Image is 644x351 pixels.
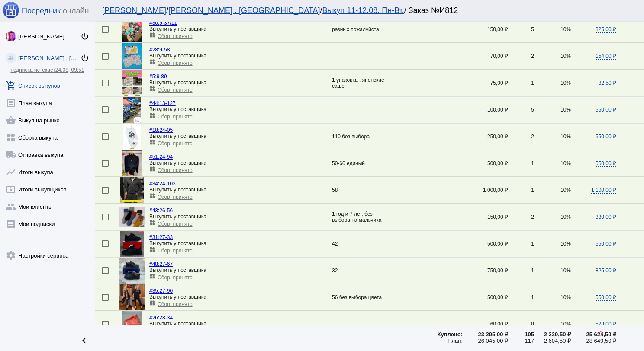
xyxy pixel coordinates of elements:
[596,294,616,301] span: 550,00 ₽
[102,6,628,15] div: / / / Заказ №И812
[6,132,16,143] mat-icon: widgets
[6,250,16,261] mat-icon: settings
[596,26,616,33] span: 825,00 ₽
[158,167,193,173] span: Сбор: принято
[560,294,571,300] span: 10%
[158,60,193,66] span: Сбор: принято
[332,26,385,32] div: разных пожалуйста
[560,80,571,86] span: 10%
[332,160,385,166] div: 50-60 единый
[149,139,155,145] mat-icon: widgets
[149,315,173,321] a: #26:28-34
[122,150,142,176] img: Fk5H7_MUkRKu_4kVudQCdsIeVXEhwGNZn1pqeEEXVD9VoEp1flW5R0TgfdfX5LGa1-sUEhfrb2Z18nqRrqQRnMPf.jpg
[55,67,84,73] span: 24.08, 09:51
[508,294,534,300] div: 1
[149,20,159,26] span: #30:
[122,70,142,96] img: RmjjZmkBqs8xo_J8cbSFIyJo34XjpnYZ18hHsS1LW_Gk7I9SHeLM2DMGwqhuJ891FNSdd7tOmtP29ycx-IwLti3z.jpg
[149,300,155,306] mat-icon: widgets
[122,311,142,337] img: esrTeyoXcHhg2_9vRO9wksoKG80zfPTO3d_qhsSYObPrau8MjkyQRE9jgRDKPgUhH5LhCMfZaLwMXOJN5bDuVXd1.jpg
[102,6,166,15] a: [PERSON_NAME]
[463,268,508,274] div: 750,00 ₽
[79,335,89,346] mat-icon: chevron_left
[149,133,332,139] div: Выкупить у поставщика
[123,97,141,123] img: lS34Kf3veOwtV7eRGCIp9GuqwWehX8qoIn9HdWP4OoA5E0xD9cM9ev37DiE89w3p_JdVSdM6slyKwlwS4a--tcNn.jpg
[149,100,176,106] a: #44:13-127
[596,53,616,60] span: 154,00 ₽
[158,194,193,200] span: Сбор: принято
[149,193,155,199] mat-icon: widgets
[508,107,534,113] div: 5
[149,288,159,294] span: #35:
[2,1,19,19] img: apple-icon-60x60.png
[149,127,173,133] a: #18:24-05
[122,43,142,69] img: f2cpoR_FT53jbjlxh6j2KRcutowiKhOseuldZLos2_1ZU1fnvafuRckbZZk5AC-_t8wC6BRFLtnQsstlE3-iqr7c.jpg
[149,80,332,86] div: Выкупить у поставщика
[6,219,16,229] mat-icon: receipt
[508,26,534,32] div: 5
[332,187,385,193] div: 58
[463,321,508,327] div: 60,00 ₽
[22,6,61,16] span: Посредник
[123,124,141,150] img: Xbkj7puGKJZ9-5hm7Zj7PsgmuFS7MDsTpi6iHkSkyTug6Y9KTXE6q8PUU1CglHaN70xeldoqbxS9TGreXvq5i4Rw.jpg
[149,207,159,214] span: #43:
[508,268,534,274] div: 1
[560,26,571,32] span: 10%
[149,288,173,294] a: #35:27-90
[419,338,463,344] div: План:
[571,338,616,344] div: 28 649,50 ₽
[6,201,16,212] mat-icon: group
[463,294,508,300] div: 500,00 ₽
[158,301,193,307] span: Сбор: принято
[149,315,159,321] span: #26:
[6,150,16,160] mat-icon: local_shipping
[534,331,571,338] div: 2 329,50 ₽
[149,207,173,214] a: #43:26-56
[463,53,508,59] div: 70,00 ₽
[591,187,616,194] span: 1 100,00 ₽
[168,6,320,15] a: [PERSON_NAME] . [GEOGRAPHIC_DATA]
[149,127,159,133] span: #18:
[149,246,155,252] mat-icon: widgets
[119,284,145,310] img: hysmnF3jaix3cy3tBESvIU51Kn8X00MLJwHxyrJEq8fS6wL9csKVbDv0dnCzoFhf91qZTqAGz4gjzQqGBPij6EsZ.jpg
[463,187,508,193] div: 1 000,00 ₽
[149,273,155,279] mat-icon: widgets
[149,294,332,300] div: Выкупить у поставщика
[149,73,167,80] a: #5:9-89
[560,160,571,166] span: 10%
[158,221,193,227] span: Сбор: принято
[332,241,385,247] div: 42
[18,55,80,61] div: [PERSON_NAME] . [GEOGRAPHIC_DATA]
[119,258,145,284] img: Lq6zNwORHtDCJ-E9fQrwR8fm5QUjgOOtniPyiiOYwIgL8Rsx4T1GGa7XiiGGyXA3m8Y41R25sCx-NFsmn8D058iQ.jpg
[508,53,534,59] div: 2
[149,20,177,26] a: #30:9-37/11
[6,53,16,63] img: community_200.png
[149,234,173,240] a: #31:27-33
[158,140,193,147] span: Сбор: принято
[149,73,157,80] span: #5:
[149,47,159,53] span: #28:
[6,115,16,125] mat-icon: shopping_basket
[149,53,332,59] div: Выкупить у поставщика
[560,321,571,327] span: 10%
[18,33,80,40] div: [PERSON_NAME]
[80,32,89,41] mat-icon: power_settings_new
[534,338,571,344] div: 2 604,50 ₽
[596,107,616,113] span: 550,00 ₽
[463,80,508,86] div: 75,00 ₽
[6,167,16,177] mat-icon: show_chart
[120,231,144,257] img: RTMZvzHVZW_KCOzPZmyQ48oa7YgFoCNQXsdliHztHJYeNDt3_rWomSIZbWzJvRPGrWTRcxl6px4s2qnPVG406HI7.jpg
[332,77,385,89] div: 1 упаковка , японские саше
[149,321,332,327] div: Выкупить у поставщика
[158,114,193,120] span: Сбор: принято
[149,154,159,160] span: #51:
[596,214,616,220] span: 330,00 ₽
[149,154,173,160] a: #51:24-94
[149,261,159,267] span: #48:
[596,241,616,247] span: 550,00 ₽
[332,268,385,274] div: 32
[149,86,155,92] mat-icon: widgets
[322,6,404,15] a: Выкуп 11-12.08. Пн-Вт.
[158,274,193,281] span: Сбор: принято
[508,80,534,86] div: 1
[149,214,332,220] div: Выкупить у поставщика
